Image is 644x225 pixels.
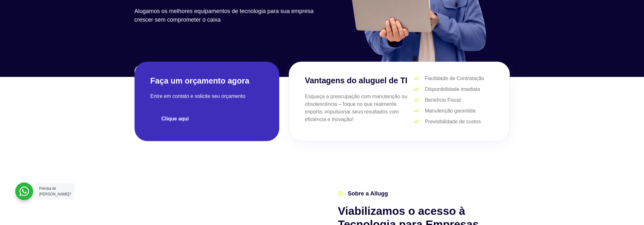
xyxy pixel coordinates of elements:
[530,144,644,225] div: Widget de chat
[135,7,319,24] p: Alugamos os melhores equipamentos de tecnologia para sua empresa crescer sem comprometer o caixa
[423,96,461,104] span: Benefício Fiscal
[150,92,263,100] p: Entre em contato e solicite seu orçamento
[423,75,484,82] span: Facilidade de Contratação
[423,85,480,93] span: Disponibilidade imediata
[305,93,414,123] p: Esqueça a preocupação com manutenção ou obsolescência – foque no que realmente importa: impulsion...
[423,107,475,115] span: Manutenção garantida
[150,111,200,127] a: Clique aqui
[305,75,414,87] h3: Vantagens do aluguel de TI
[162,116,189,121] span: Clique aqui
[530,144,644,225] iframe: Chat Widget
[39,186,71,196] span: Precisa de [PERSON_NAME]?
[423,118,481,126] span: Previsibilidade de custos
[346,189,388,198] span: Sobre a Allugg
[150,76,263,86] h2: Faça um orçamento agora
